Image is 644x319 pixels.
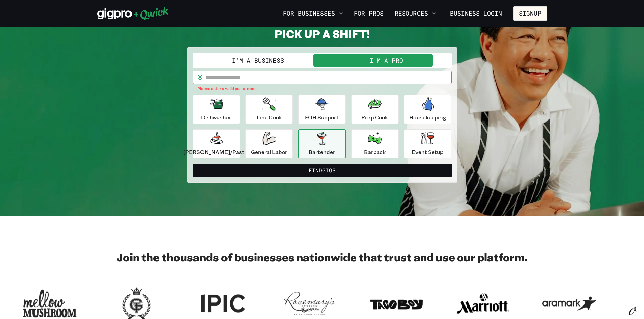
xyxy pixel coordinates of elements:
button: Bartender [298,129,345,158]
button: Line Cook [245,95,293,124]
button: Prep Cook [351,95,399,124]
h2: PICK UP A SHIFT! [187,27,457,41]
p: Dishwasher [201,113,231,122]
p: Housekeeping [409,113,446,122]
h2: Join the thousands of businesses nationwide that trust and use our platform. [97,250,547,264]
p: Event Setup [412,148,444,156]
a: For Pros [351,8,386,19]
button: Event Setup [404,129,451,158]
button: General Labor [245,129,293,158]
button: I'm a Business [194,54,322,67]
p: [PERSON_NAME]/Pastry [183,148,249,156]
p: Please enter a valid postal code. [197,85,447,92]
p: General Labor [251,148,287,156]
button: Resources [392,8,439,19]
button: FOH Support [298,95,345,124]
button: For Businesses [280,8,346,19]
button: FindGigs [193,164,452,177]
button: Dishwasher [193,95,240,124]
p: Bartender [309,148,335,156]
a: Business Login [444,6,508,21]
p: Barback [364,148,386,156]
p: Line Cook [257,113,282,122]
p: FOH Support [305,113,339,122]
p: Prep Cook [361,113,388,122]
button: [PERSON_NAME]/Pastry [193,129,240,158]
button: Housekeeping [404,95,451,124]
button: Signup [513,6,547,21]
button: I'm a Pro [322,54,450,67]
button: Barback [351,129,399,158]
